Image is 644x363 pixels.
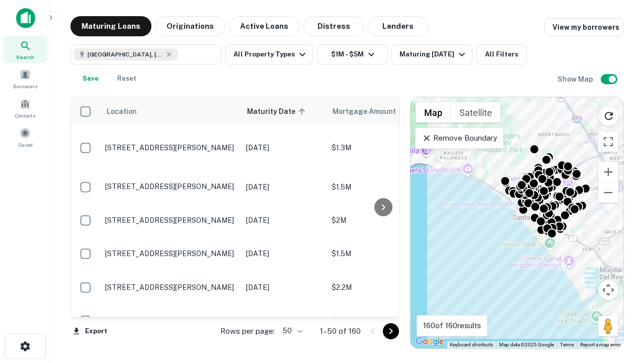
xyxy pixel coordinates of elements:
img: Google [413,335,446,348]
div: 0 0 [411,97,623,348]
iframe: Chat Widget [594,282,644,331]
span: Search [16,53,34,61]
button: $1M - $5M [317,44,387,65]
button: Zoom out [598,183,618,203]
button: Zoom in [598,162,618,182]
span: Borrowers [13,82,37,90]
p: [DATE] [246,248,321,259]
th: Location [100,97,241,126]
button: Go to next page [383,323,399,339]
p: [STREET_ADDRESS][PERSON_NAME] [105,316,236,325]
p: [DATE] [246,142,321,153]
a: Search [3,36,47,63]
button: Lenders [368,16,428,36]
span: Location [106,105,137,117]
p: $1.3M [332,142,432,153]
button: All Filters [476,44,527,65]
span: Maturity Date [247,105,308,117]
button: Reload search area [598,105,619,127]
button: Keyboard shortcuts [450,341,493,348]
button: All Property Types [225,44,313,65]
p: [DATE] [246,181,321,193]
p: $2.2M [332,282,432,293]
a: View my borrowers [544,18,624,36]
div: 50 [279,324,304,338]
span: Mortgage Amount [333,105,409,117]
th: Mortgage Amount [327,97,437,126]
p: [STREET_ADDRESS][PERSON_NAME] [105,143,236,152]
span: Saved [18,141,33,149]
th: Maturity Date [241,97,327,126]
a: Terms (opens in new tab) [560,342,574,347]
p: Rows per page: [220,325,275,337]
a: Saved [3,124,47,151]
p: [DATE] [246,215,321,226]
p: $1.5M [332,248,432,259]
p: 160 of 160 results [423,320,481,332]
button: Active Loans [229,16,299,36]
p: $2M [332,215,432,226]
p: [STREET_ADDRESS][PERSON_NAME] [105,283,236,292]
a: Borrowers [3,65,47,92]
a: Open this area in Google Maps (opens a new window) [413,335,446,348]
button: Export [70,324,110,339]
p: $1.5M [332,181,432,193]
button: Save your search to get updates of matches that match your search criteria. [74,69,107,89]
p: [STREET_ADDRESS][PERSON_NAME] [105,249,236,258]
p: 1–50 of 160 [320,325,361,337]
p: [DATE] [246,315,321,326]
p: [DATE] [246,282,321,293]
button: Maturing Loans [70,16,151,36]
p: [STREET_ADDRESS][PERSON_NAME] [105,216,236,225]
span: Contacts [15,111,35,119]
button: Originations [155,16,225,36]
p: $1M [332,315,432,326]
button: Map camera controls [598,280,618,300]
a: Contacts [3,94,47,122]
a: Report a map error [580,342,620,347]
button: Maturing [DATE] [391,44,472,65]
button: Reset [111,69,143,89]
h6: Show Map [557,74,595,85]
p: Remove Boundary [422,132,497,144]
img: capitalize-icon.png [16,8,35,28]
span: Map data ©2025 Google [499,342,554,347]
button: Toggle fullscreen view [598,132,618,152]
p: [STREET_ADDRESS][PERSON_NAME] [105,182,236,191]
span: [GEOGRAPHIC_DATA], [GEOGRAPHIC_DATA], [GEOGRAPHIC_DATA] [88,50,163,59]
button: Show satellite imagery [451,102,501,123]
button: Distress [303,16,364,36]
div: Maturing [DATE] [399,48,468,60]
button: Show street map [416,102,451,123]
